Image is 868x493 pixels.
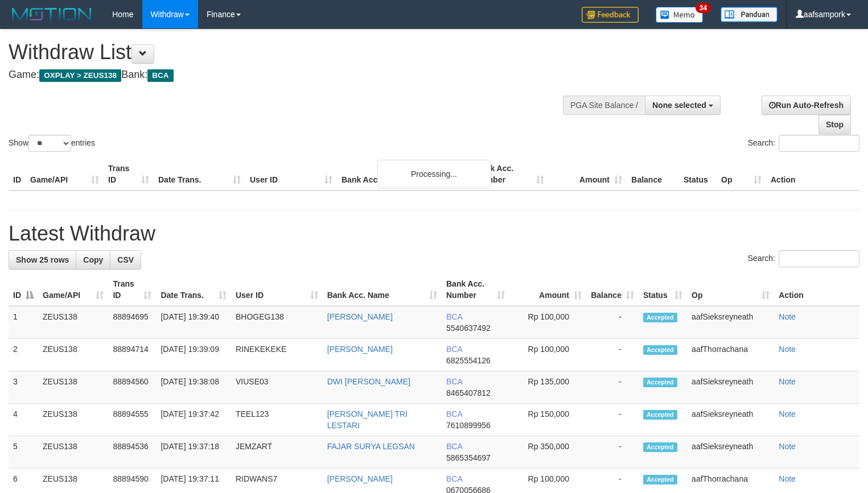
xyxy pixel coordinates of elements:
[104,158,154,190] th: Trans ID
[156,306,231,339] td: [DATE] 19:39:40
[9,404,38,436] td: 4
[643,345,677,355] span: Accepted
[643,475,677,484] span: Accepted
[39,69,121,82] span: OXPLAY > ZEUS138
[717,158,766,190] th: Op
[549,158,627,190] th: Amount
[323,274,442,306] th: Bank Acc. Name: activate to sort column ascending
[38,404,108,436] td: ZEUS138
[627,158,679,190] th: Balance
[586,371,639,404] td: -
[9,339,38,371] td: 2
[446,312,462,321] span: BCA
[643,410,677,420] span: Accepted
[231,274,323,306] th: User ID: activate to sort column ascending
[9,6,95,23] img: MOTION_logo.png
[147,69,173,82] span: BCA
[446,356,491,365] span: Copy 6825554126 to clipboard
[442,274,509,306] th: Bank Acc. Number: activate to sort column ascending
[643,378,677,387] span: Accepted
[231,404,323,436] td: TEEL123
[231,306,323,339] td: BHOGEG138
[779,442,796,451] a: Note
[687,339,774,371] td: aafThorrachana
[687,436,774,469] td: aafSieksreyneath
[327,312,393,321] a: [PERSON_NAME]
[9,135,95,152] label: Show entries
[446,442,462,451] span: BCA
[327,345,393,354] a: [PERSON_NAME]
[779,409,796,419] a: Note
[9,371,38,404] td: 3
[38,339,108,371] td: ZEUS138
[779,135,859,152] input: Search:
[108,339,156,371] td: 88894714
[446,409,462,419] span: BCA
[108,306,156,339] td: 88894695
[446,324,491,333] span: Copy 5540637492 to clipboard
[687,371,774,404] td: aafSieksreyneath
[779,345,796,354] a: Note
[9,306,38,339] td: 1
[154,158,245,190] th: Date Trans.
[748,135,859,152] label: Search:
[117,255,134,264] span: CSV
[696,3,711,13] span: 34
[377,160,491,188] div: Processing...
[721,7,778,22] img: panduan.png
[327,409,408,430] a: [PERSON_NAME] TRI LESTARI
[231,371,323,404] td: VIUSE03
[748,250,859,267] label: Search:
[643,442,677,452] span: Accepted
[656,7,704,23] img: Button%20Memo.svg
[586,274,639,306] th: Balance: activate to sort column ascending
[38,371,108,404] td: ZEUS138
[779,474,796,483] a: Note
[327,377,410,386] a: DWI [PERSON_NAME]
[156,274,231,306] th: Date Trans.: activate to sort column ascending
[687,306,774,339] td: aafSieksreyneath
[766,158,859,190] th: Action
[446,345,462,354] span: BCA
[108,404,156,436] td: 88894555
[327,442,415,451] a: FAJAR SURYA LEGSAN
[586,436,639,469] td: -
[76,250,110,270] a: Copy
[645,96,721,115] button: None selected
[509,306,586,339] td: Rp 100,000
[774,274,859,306] th: Action
[9,250,76,270] a: Show 25 rows
[38,274,108,306] th: Game/API: activate to sort column ascending
[582,7,639,23] img: Feedback.jpg
[779,377,796,386] a: Note
[327,474,393,483] a: [PERSON_NAME]
[38,306,108,339] td: ZEUS138
[639,274,687,306] th: Status: activate to sort column ascending
[643,313,677,322] span: Accepted
[9,41,567,64] h1: Withdraw List
[446,377,462,386] span: BCA
[16,255,69,264] span: Show 25 rows
[446,388,491,397] span: Copy 8465407812 to clipboard
[509,371,586,404] td: Rp 135,000
[108,371,156,404] td: 88894560
[586,306,639,339] td: -
[779,250,859,267] input: Search:
[509,274,586,306] th: Amount: activate to sort column ascending
[156,436,231,469] td: [DATE] 19:37:18
[586,404,639,436] td: -
[509,404,586,436] td: Rp 150,000
[687,274,774,306] th: Op: activate to sort column ascending
[9,222,859,245] h1: Latest Withdraw
[563,96,645,115] div: PGA Site Balance /
[586,339,639,371] td: -
[9,436,38,469] td: 5
[38,436,108,469] td: ZEUS138
[28,135,71,152] select: Showentries
[9,158,26,190] th: ID
[245,158,337,190] th: User ID
[509,339,586,371] td: Rp 100,000
[446,421,491,430] span: Copy 7610899956 to clipboard
[110,250,141,270] a: CSV
[156,339,231,371] td: [DATE] 19:39:09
